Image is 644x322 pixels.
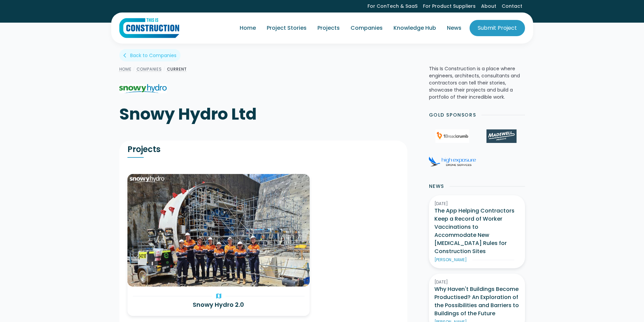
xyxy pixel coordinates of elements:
a: Home [119,66,132,72]
div: [DATE] [434,279,520,285]
h2: Projects [127,144,263,154]
img: Madewell Products [486,129,516,143]
div: / [162,65,167,73]
a: arrow_back_iosBack to Companies [119,49,181,61]
h3: Snowy Hydro 2.0 [133,300,305,309]
p: This Is Construction is a place where engineers, architects, consultants and contractors can tell... [429,65,525,101]
h2: Gold Sponsors [429,112,476,119]
h1: Snowy Hydro Ltd [119,104,327,124]
h3: Why Haven't Buildings Become Productised? An Exploration of the Possibilities and Barriers to Bui... [434,285,520,318]
img: Snowy Hydro 2.0 [127,174,310,287]
a: Knowledge Hub [388,19,442,38]
div: Submit Project [478,24,517,32]
a: News [442,19,467,38]
img: This Is Construction Logo [119,18,179,38]
a: [DATE]The App Helping Contractors Keep a Record of Worker Vaccinations to Accommodate New [MEDICA... [429,195,525,268]
div: [PERSON_NAME] [434,257,467,263]
img: 1Breadcrumb [435,129,469,143]
img: High Exposure [429,156,476,167]
a: Companies [137,66,162,72]
h2: News [429,183,444,190]
a: Home [234,19,261,38]
div: map [215,292,223,300]
a: Projects [312,19,345,38]
a: Submit Project [470,20,525,36]
div: arrow_back_ios [123,52,129,59]
a: Snowy Hydro 2.0mapSnowy Hydro 2.0 [127,174,310,316]
div: Back to Companies [130,52,176,59]
h3: The App Helping Contractors Keep a Record of Worker Vaccinations to Accommodate New [MEDICAL_DATA... [434,207,520,255]
a: Companies [345,19,388,38]
div: [DATE] [434,201,520,207]
img: Snowy Hydro Ltd [119,84,167,93]
a: Current [167,66,187,72]
a: Project Stories [261,19,312,38]
div: / [132,65,137,73]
